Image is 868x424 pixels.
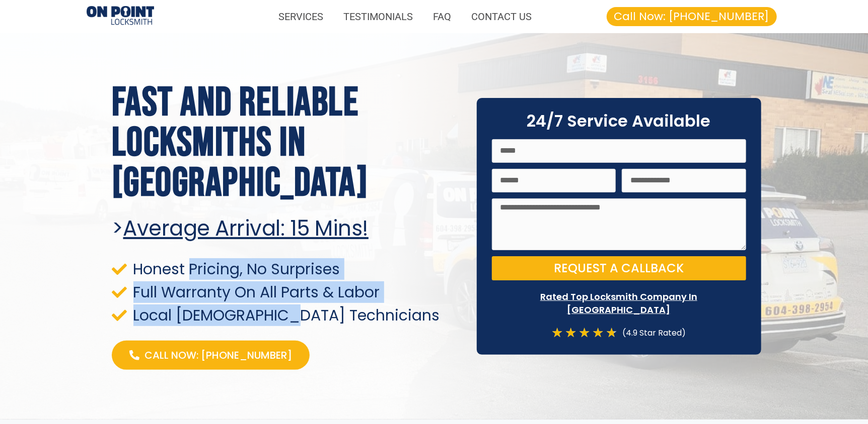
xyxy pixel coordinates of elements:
h1: Fast and Reliable Locksmiths In [GEOGRAPHIC_DATA] [112,83,462,203]
i: ★ [606,326,618,340]
a: Call Now: [PHONE_NUMBER] [607,7,777,26]
span: Call Now: [PHONE_NUMBER] [144,348,292,362]
div: 4.7/5 [552,326,618,340]
div: (4.9 Star Rated) [618,326,686,340]
p: Rated Top Locksmith Company In [GEOGRAPHIC_DATA] [492,290,746,315]
h2: 24/7 Service Available [492,113,746,129]
u: Average arrival: 15 Mins! [123,214,369,243]
i: ★ [565,326,577,340]
form: On Point Locksmith [492,139,746,287]
a: CONTACT US [461,5,542,28]
span: Call Now: [PHONE_NUMBER] [614,11,769,22]
img: Locksmiths Locations 1 [87,6,154,27]
a: Call Now: [PHONE_NUMBER] [112,341,310,370]
i: ★ [579,326,591,340]
button: Request a Callback [492,256,746,280]
i: ★ [552,326,563,340]
a: TESTIMONIALS [333,5,423,28]
span: Honest Pricing, No Surprises [131,262,340,276]
nav: Menu [164,5,542,28]
span: Full Warranty On All Parts & Labor [131,285,380,299]
h2: > [112,216,462,241]
a: FAQ [423,5,461,28]
a: SERVICES [268,5,333,28]
i: ★ [593,326,604,340]
span: Local [DEMOGRAPHIC_DATA] Technicians [131,308,440,322]
span: Request a Callback [554,262,684,274]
